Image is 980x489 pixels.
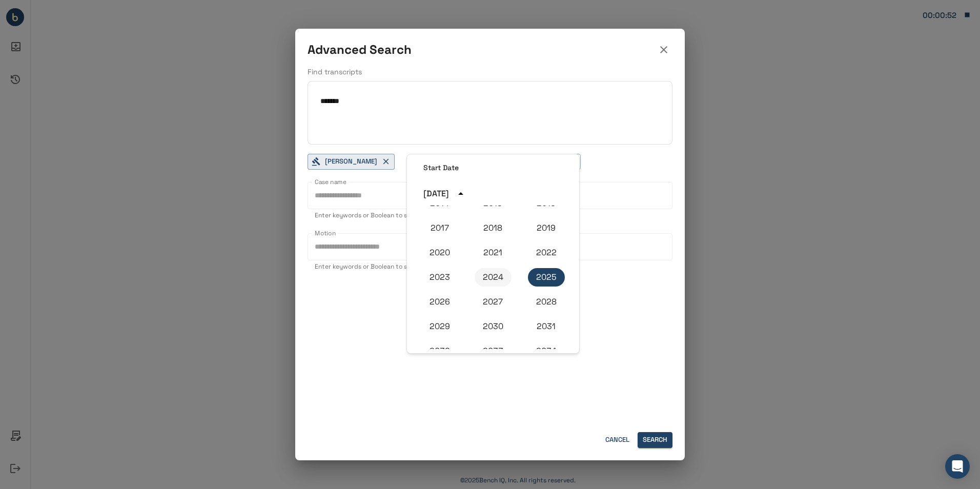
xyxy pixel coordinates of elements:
button: 2025 [528,268,565,287]
button: 2029 [421,317,458,336]
button: 2021 [475,243,512,262]
button: 2032 [421,342,458,360]
button: 2031 [528,317,565,336]
button: 2028 [528,293,565,311]
button: 2034 [528,342,565,360]
div: Open Intercom Messenger [945,454,970,479]
div: [DATE] [423,188,449,200]
button: 2026 [421,293,458,311]
button: 2017 [421,219,458,237]
button: 2019 [528,219,565,237]
button: 2033 [475,342,512,360]
button: year view is open, switch to calendar view [452,185,469,202]
button: 2023 [421,268,458,287]
button: 2027 [475,293,512,311]
h6: Start Date [423,162,459,174]
button: 2024 [475,268,512,287]
button: 2020 [421,243,458,262]
button: 2018 [475,219,512,237]
button: 2022 [528,243,565,262]
button: 2030 [475,317,512,336]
